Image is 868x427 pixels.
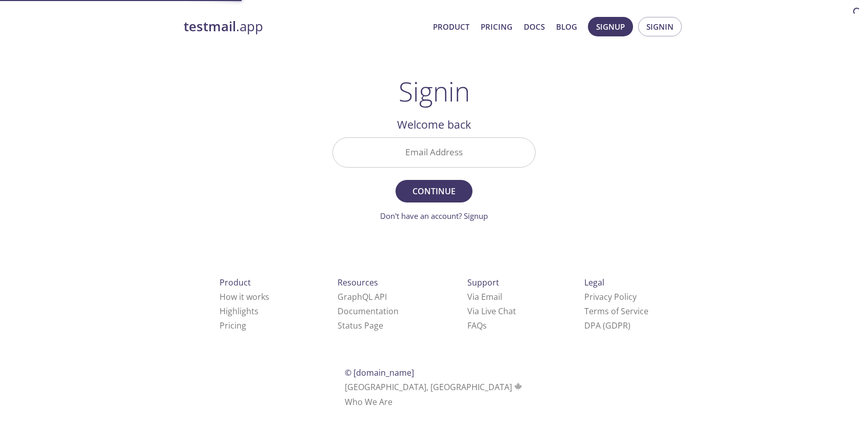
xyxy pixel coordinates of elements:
[380,211,488,221] a: Don't have an account? Signup
[646,20,674,33] span: Signin
[467,320,487,331] a: FAQ
[524,20,545,33] a: Docs
[584,277,604,288] span: Legal
[220,320,246,331] a: Pricing
[584,306,648,317] a: Terms of Service
[584,320,630,331] a: DPA (GDPR)
[596,20,625,33] span: Signup
[338,306,399,317] a: Documentation
[338,277,378,288] span: Resources
[220,277,251,288] span: Product
[638,17,682,36] button: Signin
[184,18,425,35] a: testmail.app
[345,396,392,408] a: Who We Are
[556,20,577,33] a: Blog
[399,76,470,107] h1: Signin
[584,291,637,302] a: Privacy Policy
[184,17,236,35] strong: testmail
[220,306,259,317] a: Highlights
[467,306,516,317] a: Via Live Chat
[588,17,633,36] button: Signup
[332,116,536,133] h2: Welcome back
[338,291,387,302] a: GraphQL API
[467,277,499,288] span: Support
[481,20,512,33] a: Pricing
[467,291,502,302] a: Via Email
[338,320,383,331] a: Status Page
[407,184,461,198] span: Continue
[345,381,524,393] span: [GEOGRAPHIC_DATA], [GEOGRAPHIC_DATA]
[433,20,469,33] a: Product
[483,320,487,331] span: s
[220,291,269,302] a: How it works
[396,180,472,202] button: Continue
[345,367,414,378] span: © [DOMAIN_NAME]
